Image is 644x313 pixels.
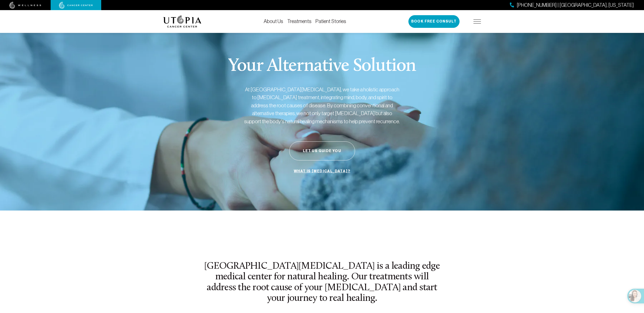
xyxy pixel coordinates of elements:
h2: [GEOGRAPHIC_DATA][MEDICAL_DATA] is a leading edge medical center for natural healing. Our treatme... [204,261,441,304]
img: logo [163,15,201,28]
a: About Us [264,18,283,24]
a: What is [MEDICAL_DATA]? [293,166,351,176]
a: Treatments [287,18,311,24]
img: cancer center [59,2,93,9]
img: icon-hamburger [473,19,481,24]
button: Book Free Consult [408,15,460,28]
a: [PHONE_NUMBER] | [GEOGRAPHIC_DATA], [US_STATE] [510,2,634,9]
img: wellness [9,2,41,9]
p: Your Alternative Solution [228,57,416,75]
p: At [GEOGRAPHIC_DATA][MEDICAL_DATA], we take a holistic approach to [MEDICAL_DATA] treatment, inte... [244,86,401,126]
a: Patient Stories [316,18,346,24]
button: Let Us Guide You [289,141,355,160]
span: [PHONE_NUMBER] | [GEOGRAPHIC_DATA], [US_STATE] [517,2,634,9]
